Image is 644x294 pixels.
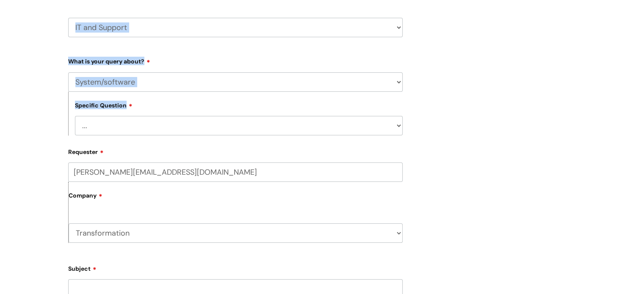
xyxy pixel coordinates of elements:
[68,262,403,272] label: Subject
[68,55,403,65] label: What is your query about?
[75,101,133,109] label: Specific Question
[69,189,403,208] label: Company
[68,162,403,182] input: Email
[68,146,403,156] label: Requester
